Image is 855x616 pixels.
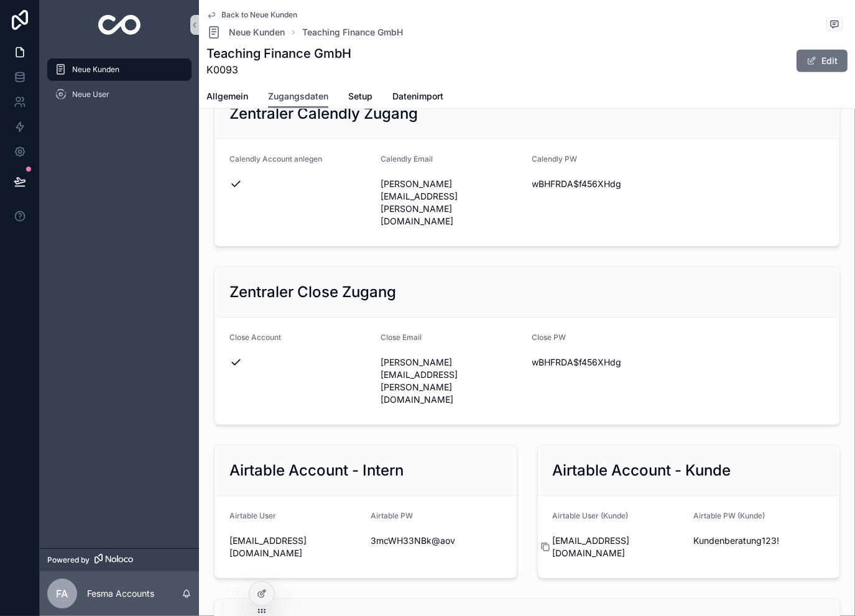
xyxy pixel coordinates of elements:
span: Calendly Email [381,154,433,163]
span: Back to Neue Kunden [221,10,297,20]
span: wBHFRDA$f456XHdg [532,356,673,369]
span: Setup [348,90,372,103]
img: App logo [98,15,141,35]
a: Teaching Finance GmbH [302,26,403,39]
h2: Airtable Account - Kunde [553,461,731,480]
span: Datenimport [392,90,443,103]
button: Edit [797,50,848,72]
span: wBHFRDA$f456XHdg [532,178,673,190]
span: Calendly PW [532,154,578,163]
a: Neue Kunden [47,58,192,81]
span: Close Email [381,333,422,342]
span: Neue Kunden [72,65,119,75]
p: Fesma Accounts [87,587,154,600]
span: Allgemein [206,90,248,103]
span: Close PW [532,333,566,342]
a: Setup [348,85,372,110]
span: Neue User [72,90,109,99]
span: [EMAIL_ADDRESS][DOMAIN_NAME] [229,535,361,559]
h2: Zentraler Calendly Zugang [229,104,418,124]
a: Zugangsdaten [268,85,328,109]
span: Calendly Account anlegen [229,154,322,163]
a: Neue Kunden [206,25,285,40]
a: Back to Neue Kunden [206,10,297,20]
span: 3mcWH33NBk@aov [371,535,502,547]
a: Datenimport [392,85,443,110]
span: [PERSON_NAME][EMAIL_ADDRESS][PERSON_NAME][DOMAIN_NAME] [381,178,522,228]
div: scrollable content [40,50,199,122]
a: Neue User [47,83,192,106]
span: [PERSON_NAME][EMAIL_ADDRESS][PERSON_NAME][DOMAIN_NAME] [381,356,522,406]
span: Airtable PW (Kunde) [693,511,765,520]
span: Powered by [47,555,90,565]
h2: Airtable Account - Intern [229,461,404,480]
span: K0093 [206,62,351,77]
span: Kundenberatung123! [693,535,825,547]
span: Zugangsdaten [268,90,328,103]
span: [EMAIL_ADDRESS][DOMAIN_NAME] [553,535,684,559]
span: FA [57,586,68,601]
h1: Teaching Finance GmbH [206,45,351,62]
h2: Zentraler Close Zugang [229,282,396,302]
span: Airtable PW [371,511,413,520]
a: Allgemein [206,85,248,110]
span: Airtable User [229,511,276,520]
a: Powered by [40,548,199,571]
span: Neue Kunden [229,26,285,39]
span: Airtable User (Kunde) [553,511,629,520]
span: Close Account [229,333,281,342]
